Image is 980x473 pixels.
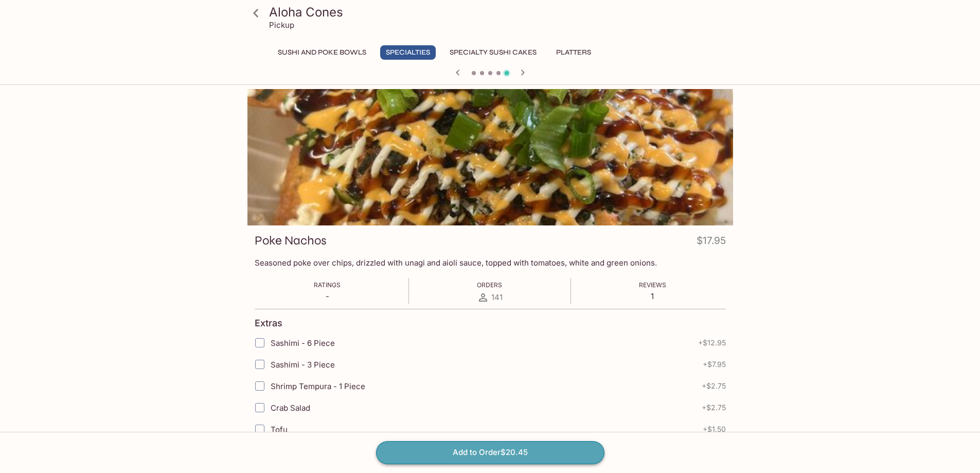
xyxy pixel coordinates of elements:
button: Sushi and Poke Bowls [272,45,372,60]
button: Specialty Sushi Cakes [444,45,542,60]
span: Tofu [271,425,288,434]
p: 1 [639,291,666,301]
span: Crab Salad [271,403,310,413]
h3: Aloha Cones [269,4,729,20]
div: Poke Nachos [247,89,733,225]
span: Ratings [314,281,341,289]
p: Seasoned poke over chips, drizzled with unagi and aioli sauce, topped with tomatoes, white and gr... [255,258,726,268]
p: - [314,291,341,301]
span: + $12.95 [698,339,726,347]
h4: $17.95 [697,233,726,253]
span: Reviews [639,281,666,289]
h4: Extras [255,318,282,329]
span: + $7.95 [703,360,726,369]
span: Sashimi - 3 Piece [271,360,335,370]
span: + $2.75 [702,382,726,390]
span: + $2.75 [702,404,726,412]
span: + $1.50 [703,425,726,433]
h3: Poke Nachos [255,233,327,249]
button: Platters [550,45,597,60]
span: Shrimp Tempura - 1 Piece [271,381,365,391]
span: 141 [491,292,503,302]
p: Pickup [269,20,294,30]
span: Orders [477,281,502,289]
button: Specialties [380,45,436,60]
span: Sashimi - 6 Piece [271,338,335,348]
button: Add to Order$20.45 [376,441,604,464]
